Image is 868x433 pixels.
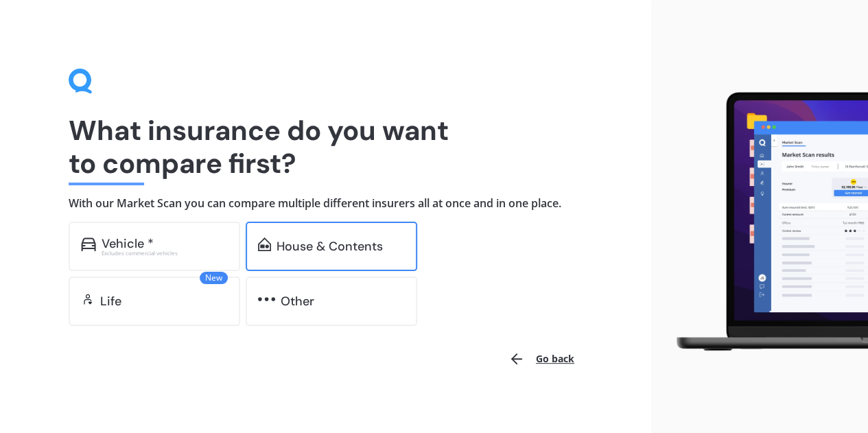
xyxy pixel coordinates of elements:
div: Other [281,294,314,308]
div: House & Contents [277,239,383,253]
div: Life [100,294,121,308]
img: car.f15378c7a67c060ca3f3.svg [81,237,96,251]
img: laptop.webp [662,86,868,357]
button: Go back [500,342,583,375]
div: Excludes commercial vehicles [102,250,228,256]
h1: What insurance do you want to compare first? [69,114,583,180]
h4: With our Market Scan you can compare multiple different insurers all at once and in one place. [69,196,583,211]
span: New [200,272,228,284]
div: Vehicle * [102,237,154,250]
img: home-and-contents.b802091223b8502ef2dd.svg [258,237,271,251]
img: other.81dba5aafe580aa69f38.svg [258,292,275,306]
img: life.f720d6a2d7cdcd3ad642.svg [81,292,95,306]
